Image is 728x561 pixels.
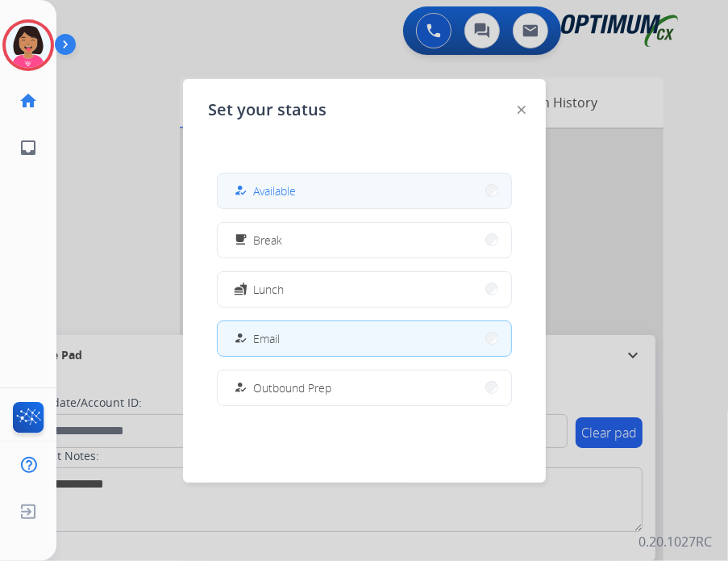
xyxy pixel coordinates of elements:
span: Outbound Prep [254,379,332,396]
mat-icon: how_to_reg [233,332,247,345]
img: close-button [518,106,526,114]
mat-icon: how_to_reg [233,381,247,395]
mat-icon: fastfood [233,283,247,296]
mat-icon: home [19,91,38,111]
p: 0.20.1027RC [639,532,712,551]
img: avatar [6,23,51,68]
mat-icon: how_to_reg [233,184,247,198]
button: Break [218,223,511,257]
span: Email [254,330,281,347]
span: Lunch [254,281,285,298]
button: Email [218,321,511,356]
button: Lunch [218,272,511,307]
span: Available [254,182,297,199]
button: Outbound Prep [218,371,511,405]
mat-icon: free_breakfast [233,233,247,247]
mat-icon: inbox [19,138,38,157]
button: Available [218,174,511,208]
span: Set your status [209,98,327,121]
span: Break [254,232,283,249]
